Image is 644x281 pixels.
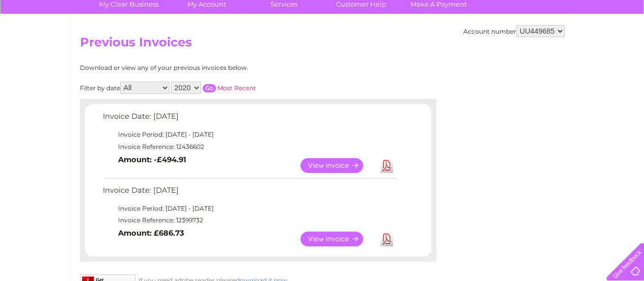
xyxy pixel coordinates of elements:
a: Most Recent [217,84,256,92]
td: Invoice Reference: 12436602 [100,141,398,153]
td: Invoice Reference: 12399732 [100,214,398,226]
a: Download [380,232,393,246]
a: Energy [490,43,513,51]
a: Log out [610,43,634,51]
a: Contact [576,43,601,51]
a: Water [465,43,484,51]
td: Invoice Date: [DATE] [100,110,398,129]
a: Telecoms [519,43,549,51]
td: Invoice Date: [DATE] [100,184,398,202]
b: Amount: -£494.91 [118,155,186,164]
a: View [300,158,375,173]
div: Filter by date [80,82,347,94]
a: 0333 014 3131 [452,5,522,18]
td: Invoice Period: [DATE] - [DATE] [100,129,398,141]
b: Amount: £686.73 [118,228,184,238]
td: Invoice Period: [DATE] - [DATE] [100,202,398,215]
a: View [300,232,375,246]
h2: Previous Invoices [80,35,565,55]
div: Account number [463,25,565,37]
img: logo.png [22,27,74,58]
a: Blog [555,43,570,51]
a: Download [380,158,393,173]
div: Clear Business is a trading name of Verastar Limited (registered in [GEOGRAPHIC_DATA] No. 3667643... [82,6,563,49]
div: Download or view any of your previous invoices below. [80,64,347,71]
